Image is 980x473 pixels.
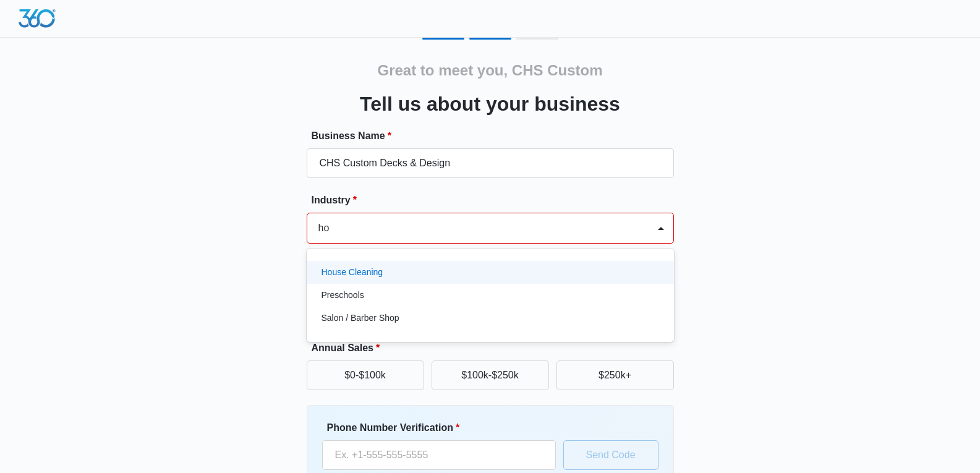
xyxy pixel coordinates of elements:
[432,360,549,390] button: $100k-$250k
[327,420,561,435] label: Phone Number Verification
[312,193,679,208] label: Industry
[307,360,424,390] button: $0-$100k
[312,341,679,356] label: Annual Sales
[322,289,364,302] p: Preschools
[307,148,674,178] input: e.g. Jane's Plumbing
[322,312,399,325] p: Salon / Barber Shop
[312,129,679,143] label: Business Name
[556,360,674,390] button: $250k+
[322,440,556,470] input: Ex. +1-555-555-5555
[377,59,602,82] h2: Great to meet you, CHS Custom
[322,266,383,279] p: House Cleaning
[360,89,620,119] h3: Tell us about your business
